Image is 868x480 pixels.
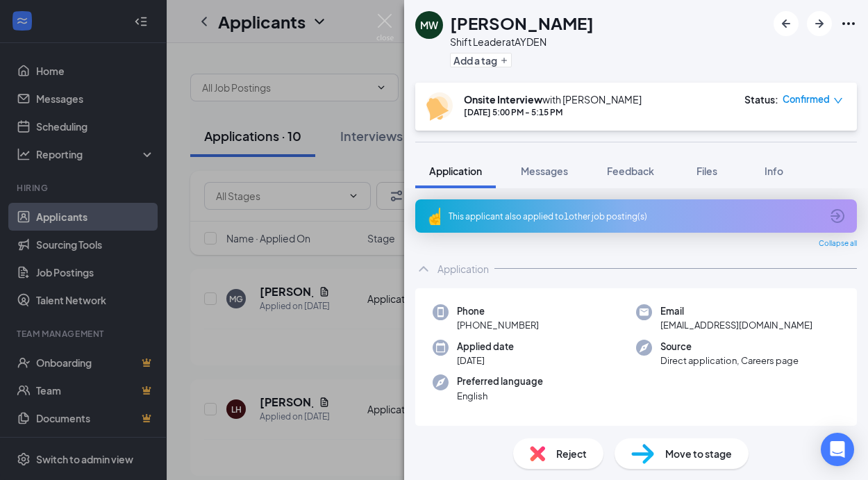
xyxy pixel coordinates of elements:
span: Email [660,304,812,318]
div: Shift Leader at AYDEN [450,35,594,49]
span: English [457,389,543,403]
div: [DATE] 5:00 PM - 5:15 PM [464,106,642,118]
svg: ChevronUp [415,260,432,277]
div: Status : [744,92,778,106]
div: Application [437,262,489,276]
span: Move to stage [665,446,732,461]
span: Info [765,165,783,177]
svg: ArrowRight [811,15,828,32]
b: Onsite Interview [464,93,542,106]
span: Reject [556,446,587,461]
span: Source [660,340,799,354]
svg: Plus [500,56,508,65]
span: Applied date [457,340,514,354]
div: Open Intercom Messenger [821,433,854,466]
span: Feedback [607,165,654,177]
span: Collapse all [819,238,857,249]
div: with [PERSON_NAME] [464,92,642,106]
span: [EMAIL_ADDRESS][DOMAIN_NAME] [660,318,812,332]
div: MW [420,18,438,32]
span: Direct application, Careers page [660,354,799,367]
span: [PHONE_NUMBER] [457,318,539,332]
span: Messages [521,165,568,177]
svg: Ellipses [840,15,857,32]
button: ArrowLeftNew [774,11,799,36]
button: ArrowRight [807,11,832,36]
span: [DATE] [457,354,514,367]
button: PlusAdd a tag [450,53,512,67]
span: Preferred language [457,374,543,388]
svg: ArrowLeftNew [778,15,794,32]
svg: ArrowCircle [829,208,846,224]
span: Phone [457,304,539,318]
span: down [833,96,843,106]
span: Files [696,165,717,177]
h1: [PERSON_NAME] [450,11,594,35]
div: This applicant also applied to 1 other job posting(s) [449,210,821,222]
span: Application [429,165,482,177]
span: Confirmed [783,92,830,106]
